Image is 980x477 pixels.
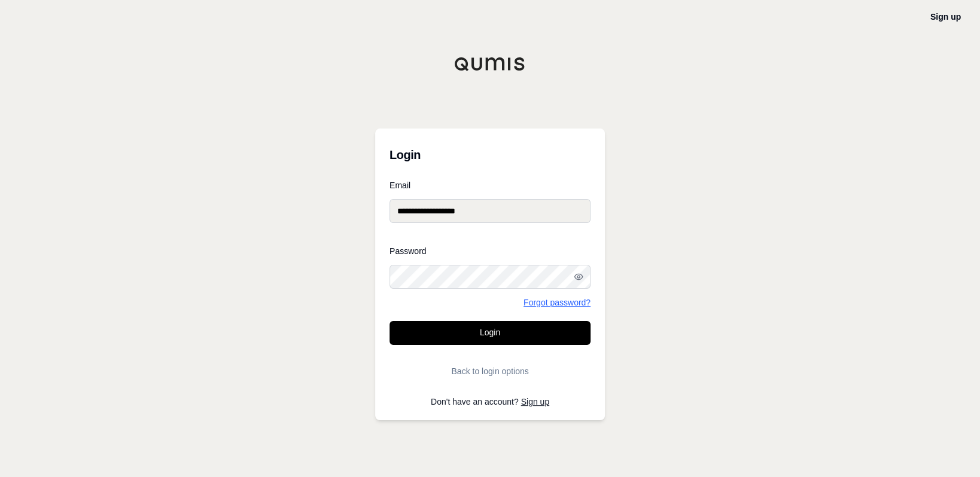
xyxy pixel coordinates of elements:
[389,143,591,167] h3: Login
[389,181,591,189] label: Email
[389,359,591,383] button: Back to login options
[389,398,591,406] p: Don't have an account?
[389,321,591,345] button: Login
[521,397,549,406] a: Sign up
[389,247,591,255] label: Password
[930,12,961,22] a: Sign up
[524,298,591,307] a: Forgot password?
[454,57,526,71] img: Qumis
